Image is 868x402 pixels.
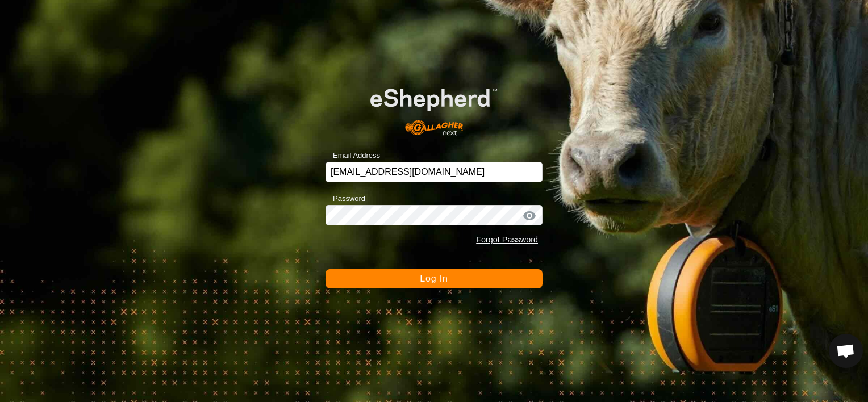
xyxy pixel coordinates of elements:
[325,269,542,288] button: Log In
[476,235,538,244] a: Forgot Password
[829,334,863,368] div: Open chat
[325,193,365,204] label: Password
[420,274,448,283] span: Log In
[325,150,380,161] label: Email Address
[325,162,542,182] input: Email Address
[347,70,521,144] img: E-shepherd Logo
